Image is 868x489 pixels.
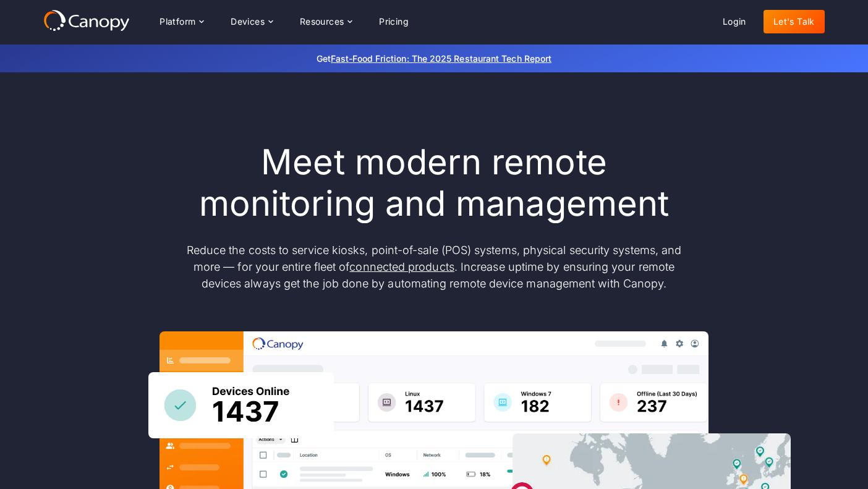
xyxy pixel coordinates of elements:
div: Platform [160,17,195,26]
div: Platform [150,9,213,34]
a: Fast-Food Friction: The 2025 Restaurant Tech Report [331,53,551,64]
h1: Meet modern remote monitoring and management [174,142,694,224]
div: Devices [221,9,283,34]
a: Pricing [369,10,419,33]
a: connected products [349,260,454,273]
p: Reduce the costs to service kiosks, point-of-sale (POS) systems, physical security systems, and m... [174,242,694,292]
div: Resources [300,17,344,26]
img: Canopy sees how many devices are online [148,372,334,438]
p: Get [131,52,737,65]
div: Devices [231,17,265,26]
a: Let's Talk [764,10,825,33]
div: Resources [290,9,362,34]
a: Login [713,10,756,33]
